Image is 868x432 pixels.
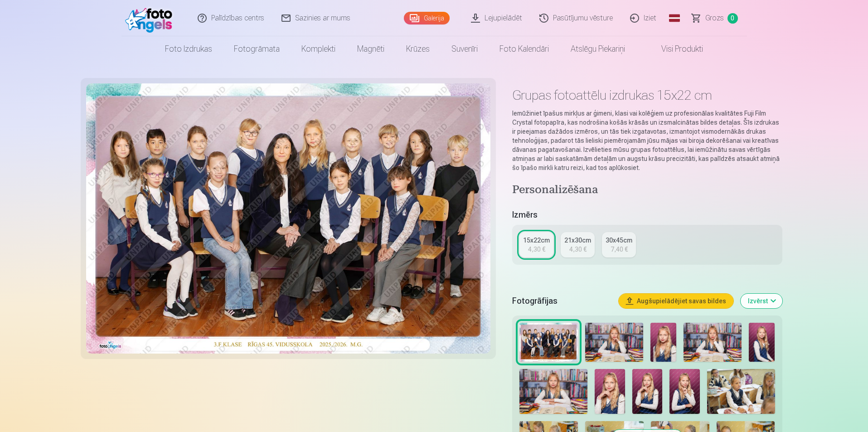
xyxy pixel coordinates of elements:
[512,183,782,198] h4: Personalizēšana
[346,36,395,62] a: Magnēti
[512,209,782,221] h5: Izmērs
[569,245,587,254] div: 4,30 €
[705,13,724,24] span: Grozs
[125,4,177,33] img: /fa1
[727,13,738,24] span: 0
[512,87,782,103] h1: Grupas fotoattēlu izdrukas 15x22 cm
[619,294,733,308] button: Augšupielādējiet savas bildes
[636,36,714,62] a: Visi produkti
[528,245,545,254] div: 4,30 €
[512,295,611,307] h5: Fotogrāfijas
[741,294,782,308] button: Izvērst
[404,12,450,24] a: Galerija
[602,232,636,257] a: 30x45cm7,40 €
[489,36,560,62] a: Foto kalendāri
[560,36,636,62] a: Atslēgu piekariņi
[291,36,346,62] a: Komplekti
[561,232,595,257] a: 21x30cm4,30 €
[519,232,553,257] a: 15x22cm4,30 €
[154,36,223,62] a: Foto izdrukas
[441,36,489,62] a: Suvenīri
[223,36,291,62] a: Fotogrāmata
[564,236,591,245] div: 21x30cm
[512,109,782,172] p: Iemūžiniet īpašus mirkļus ar ģimeni, klasi vai kolēģiem uz profesionālas kvalitātes Fuji Film Cry...
[523,236,550,245] div: 15x22cm
[611,245,628,254] div: 7,40 €
[395,36,441,62] a: Krūzes
[606,236,632,245] div: 30x45cm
